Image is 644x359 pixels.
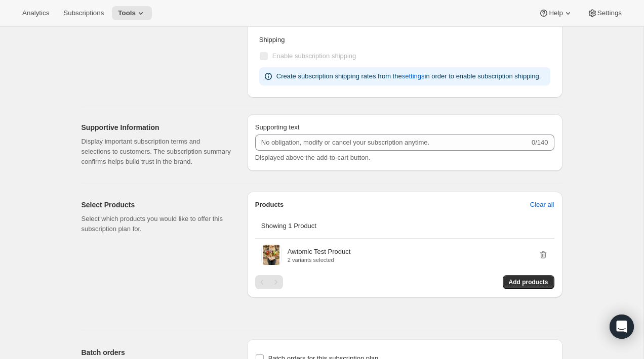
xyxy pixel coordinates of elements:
[82,200,231,210] h2: Select Products
[259,35,550,45] p: Shipping
[118,9,136,17] span: Tools
[261,222,316,230] span: Showing 1 Product
[597,9,622,17] span: Settings
[509,278,548,286] span: Add products
[82,347,231,357] h2: Batch orders
[82,122,231,132] h2: Supportive Information
[57,6,110,20] button: Subscriptions
[503,275,554,289] button: Add products
[533,6,579,20] button: Help
[112,6,152,20] button: Tools
[530,200,554,210] span: Clear all
[524,197,560,213] button: Clear all
[16,6,55,20] button: Analytics
[288,247,351,257] p: Awtomic Test Product
[276,72,541,80] span: Create subscription shipping rates from the in order to enable subscription shipping.
[610,315,634,339] div: Open Intercom Messenger
[272,52,356,60] span: Enable subscription shipping
[549,9,562,17] span: Help
[255,275,283,289] nav: Pagination
[396,68,431,84] button: settings
[581,6,628,20] button: Settings
[82,137,231,167] p: Display important subscription terms and selections to customers. The subscription summary confir...
[255,134,530,151] input: No obligation, modify or cancel your subscription anytime.
[255,154,371,161] span: Displayed above the add-to-cart button.
[255,200,284,210] p: Products
[22,9,49,17] span: Analytics
[288,257,351,263] p: 2 variants selected
[255,123,299,131] span: Supporting text
[63,9,104,17] span: Subscriptions
[402,71,425,81] span: settings
[82,214,231,234] p: Select which products you would like to offer this subscription plan for.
